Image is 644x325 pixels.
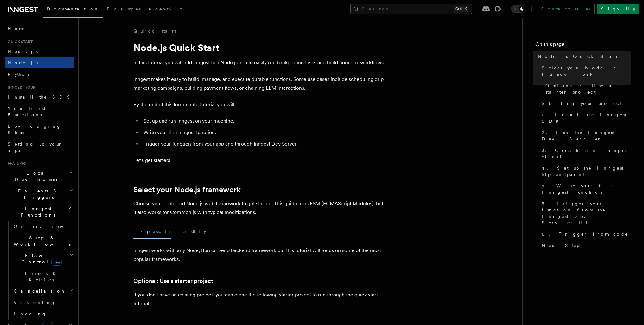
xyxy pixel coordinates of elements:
a: Node.js [5,57,74,68]
span: AgentKit [148,6,182,11]
span: Python [8,72,31,77]
span: Your first Functions [8,106,45,117]
p: Let's get started! [133,156,387,165]
a: Logging [11,308,74,320]
a: 1. Install the Inngest SDK [539,109,631,127]
button: Cancellation [11,285,74,297]
a: Install the SDK [5,91,74,103]
span: Features [5,161,26,166]
p: Choose your preferred Node.js web framework to get started. This guide uses ESM (ECMAScript Modul... [133,199,387,217]
span: Leveraging Steps [8,124,61,135]
span: 5. Trigger your function from the Inngest Dev Server UI [542,200,631,226]
span: Quick start [5,39,33,44]
button: Express.js [133,224,171,239]
span: Setting up your app [8,141,62,153]
span: Starting your project [542,100,622,107]
li: Set up and run Inngest on your machine. [142,117,387,126]
button: Search...Ctrl+K [350,4,472,14]
a: Node.js Quick Start [535,51,631,62]
span: Install the SDK [8,94,73,100]
li: Trigger your function from your app and through Inngest Dev Server. [142,140,387,148]
span: 5. Write your first Inngest function [542,183,631,195]
span: Examples [107,6,141,11]
span: Overview [14,224,79,229]
span: Steps & Workflows [11,235,71,247]
a: 6. Trigger from code [539,228,631,240]
button: Flow Controlnew [11,250,74,268]
span: 4. Set up the Inngest http endpoint [542,165,631,178]
button: Inngest Functions [5,203,74,221]
a: Contact sales [537,4,595,14]
span: Errors & Retries [11,270,69,283]
h1: Node.js Quick Start [133,42,387,53]
a: 2. Run the Inngest Dev Server [539,127,631,145]
span: Documentation [47,6,99,11]
a: Setting up your app [5,138,74,156]
kbd: Ctrl+K [454,6,468,12]
span: Next Steps [542,242,581,249]
span: Node.js [8,60,38,65]
a: Versioning [11,297,74,308]
button: Steps & Workflows [11,232,74,250]
a: 5. Trigger your function from the Inngest Dev Server UI [539,198,631,228]
span: Logging [14,311,47,316]
span: Versioning [14,300,55,305]
p: Inngest works with any Node, Bun or Deno backend framework,but this tutorial will focus on some o... [133,246,387,264]
p: If you don't have an existing project, you can clone the following starter project to run through... [133,290,387,308]
a: 4. Set up the Inngest http endpoint [539,162,631,180]
span: Inngest Functions [5,205,68,218]
a: Python [5,68,74,80]
a: Your first Functions [5,103,74,120]
li: Write your first Inngest function. [142,128,387,137]
a: Optional: Use a starter project [133,276,213,285]
a: Home [5,23,74,34]
span: Events & Triggers [5,188,69,200]
a: 3. Create an Inngest client [539,145,631,162]
span: Cancellation [11,288,66,294]
span: Node.js Quick Start [538,53,621,60]
span: Next.js [8,49,38,54]
a: Examples [103,2,144,17]
span: 1. Install the Inngest SDK [542,112,631,124]
span: Local Development [5,170,69,183]
button: Fastify [176,224,206,239]
p: In this tutorial you will add Inngest to a Node.js app to easily run background tasks and build c... [133,58,387,67]
button: Toggle dark mode [511,5,526,13]
span: 6. Trigger from code [542,231,628,237]
a: Leveraging Steps [5,120,74,138]
button: Events & Triggers [5,185,74,203]
p: By the end of this ten-minute tutorial you will: [133,100,387,109]
a: Starting your project [539,98,631,109]
span: Home [8,25,25,32]
span: new [51,259,62,266]
button: Local Development [5,167,74,185]
h4: On this page [535,41,631,51]
a: Sign Up [597,4,639,14]
a: Next.js [5,46,74,57]
div: Inngest Functions [5,221,74,320]
span: Optional: Use a starter project [545,82,631,95]
a: Select your Node.js framework [539,62,631,80]
span: Inngest tour [5,85,35,90]
a: Documentation [43,2,103,18]
a: Next Steps [539,240,631,251]
span: Select your Node.js framework [542,65,631,77]
a: Optional: Use a starter project [543,80,631,98]
button: Errors & Retries [11,268,74,285]
a: Quick start [133,28,176,34]
a: Overview [11,221,74,232]
a: Select your Node.js framework [133,185,241,194]
a: AgentKit [144,2,186,17]
span: 3. Create an Inngest client [542,147,631,160]
a: 5. Write your first Inngest function [539,180,631,198]
span: 2. Run the Inngest Dev Server [542,129,631,142]
p: Inngest makes it easy to build, manage, and execute durable functions. Some use cases include sch... [133,75,387,93]
span: Flow Control [11,252,70,265]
